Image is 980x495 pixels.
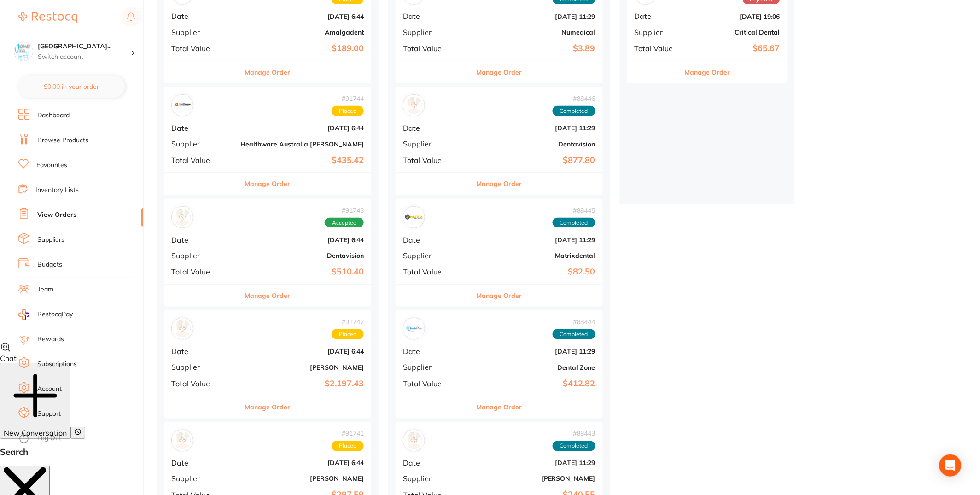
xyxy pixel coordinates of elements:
[325,218,364,228] span: Accepted
[635,12,681,20] span: Date
[171,156,233,164] span: Total Value
[171,363,233,371] span: Supplier
[37,360,77,369] a: Subscriptions
[174,209,191,226] img: Dentavision
[174,432,191,449] img: Adam Dental
[37,434,61,443] a: Log Out
[472,475,595,483] b: [PERSON_NAME]
[37,235,64,245] a: Suppliers
[240,140,364,148] b: Healthware Australia [PERSON_NAME]
[472,44,595,53] b: $3.89
[164,87,371,195] div: Healthware Australia Ridley#91744PlacedDate[DATE] 6:44SupplierHealthware Australia [PERSON_NAME]T...
[240,379,364,389] b: $2,197.43
[37,384,62,394] a: Account
[403,251,465,260] span: Supplier
[171,251,233,260] span: Supplier
[685,61,730,83] button: Manage Order
[240,252,364,259] b: Dentavision
[332,95,364,102] span: # 91744
[240,460,364,467] b: [DATE] 6:44
[240,29,364,36] b: Amalgadent
[37,409,61,419] a: Support
[553,218,595,228] span: Completed
[472,267,595,277] b: $82.50
[37,111,70,120] a: Dashboard
[472,156,595,165] b: $877.80
[553,441,595,451] span: Completed
[403,459,465,467] span: Date
[403,124,465,132] span: Date
[35,186,79,195] a: Inventory Lists
[635,28,681,36] span: Supplier
[477,61,522,83] button: Manage Order
[688,44,780,53] b: $65.67
[245,396,291,419] button: Manage Order
[171,347,233,355] span: Date
[403,236,465,244] span: Date
[171,124,233,132] span: Date
[18,76,125,98] button: $0.00 in your order
[403,28,465,36] span: Supplier
[405,432,423,449] img: Adam Dental
[332,106,364,116] span: Placed
[635,44,681,52] span: Total Value
[38,52,131,62] p: Switch account
[171,379,233,388] span: Total Value
[325,207,364,214] span: # 91743
[174,97,191,114] img: Healthware Australia Ridley
[164,310,371,419] div: Henry Schein Halas#91742PlacedDate[DATE] 6:44Supplier[PERSON_NAME]Total Value$2,197.43Manage Order
[553,95,595,102] span: # 88446
[472,13,595,20] b: [DATE] 11:29
[171,44,233,52] span: Total Value
[403,475,465,483] span: Supplier
[403,140,465,148] span: Supplier
[171,236,233,244] span: Date
[403,12,465,20] span: Date
[245,285,291,307] button: Manage Order
[472,379,595,389] b: $412.82
[472,364,595,371] b: Dental Zone
[245,61,291,83] button: Manage Order
[332,329,364,339] span: Placed
[37,136,88,145] a: Browse Products
[36,161,67,170] a: Favourites
[164,199,371,307] div: Dentavision#91743AcceptedDate[DATE] 6:44SupplierDentavisionTotal Value$510.40Manage Order
[403,379,465,388] span: Total Value
[553,430,595,437] span: # 88443
[240,475,364,483] b: [PERSON_NAME]
[403,347,465,355] span: Date
[171,28,233,36] span: Supplier
[472,348,595,355] b: [DATE] 11:29
[18,431,140,446] button: Log Out
[171,475,233,483] span: Supplier
[332,441,364,451] span: Placed
[553,329,595,339] span: Completed
[37,210,76,220] a: View Orders
[472,236,595,244] b: [DATE] 11:29
[688,29,780,36] b: Critical Dental
[477,173,522,195] button: Manage Order
[403,44,465,52] span: Total Value
[240,267,364,277] b: $510.40
[171,268,233,276] span: Total Value
[553,318,595,326] span: # 88444
[18,309,73,320] a: RestocqPay
[171,140,233,148] span: Supplier
[37,285,53,294] a: Team
[37,335,64,344] a: Rewards
[37,310,73,319] span: RestocqPay
[240,13,364,20] b: [DATE] 6:44
[18,7,77,28] a: Restocq Logo
[240,124,364,132] b: [DATE] 6:44
[472,124,595,132] b: [DATE] 11:29
[171,459,233,467] span: Date
[405,97,423,114] img: Dentavision
[240,44,364,53] b: $189.00
[403,156,465,164] span: Total Value
[38,42,131,51] h4: North West Dental Wynyard
[472,460,595,467] b: [DATE] 11:29
[18,309,29,320] img: RestocqPay
[472,140,595,148] b: Dentavision
[240,236,364,244] b: [DATE] 6:44
[171,12,233,20] span: Date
